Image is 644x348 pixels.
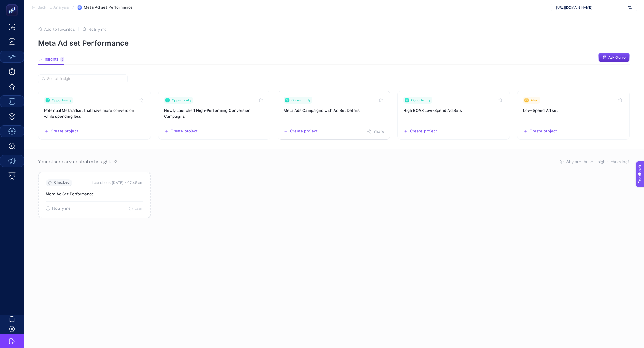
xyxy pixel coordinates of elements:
span: Share [373,129,384,134]
span: Add to favorites [44,27,75,32]
a: View insight titled [158,91,271,140]
span: Opportunity [52,98,71,103]
img: svg%3e [628,4,632,10]
button: Create a new project based on this insight [164,129,198,134]
span: Notify me [52,206,71,211]
button: Toggle favorite [257,97,264,104]
button: Create a new project based on this insight [284,129,318,134]
p: Meta Ad set Performance [38,39,630,47]
input: Search [47,77,124,81]
span: Feedback [4,2,23,7]
button: Learn [129,206,143,211]
a: View insight titled [397,91,510,140]
span: Opportunity [411,98,431,103]
button: Toggle favorite [377,97,384,104]
h3: Insight title [44,107,145,119]
time: Last check [DATE]・07:45 am [92,180,143,186]
span: Why are these insights checking? [566,159,630,165]
button: Create a new project based on this insight [44,129,78,134]
button: Ask Genie [598,53,630,62]
a: View insight titled [38,91,151,140]
span: Create project [530,129,557,134]
span: Checked [54,180,70,185]
h3: Insight title [403,107,504,113]
a: View insight titled [517,91,630,140]
h3: Insight title [284,107,384,113]
span: Your other daily controlled insights [38,159,113,165]
span: Create project [290,129,318,134]
span: Insights [44,57,59,62]
button: Create a new project based on this insight [523,129,557,134]
section: Passive Insight Packages [38,172,630,218]
span: Back To Analysis [38,5,69,10]
button: Notify me [82,27,107,32]
h3: Insight title [523,107,624,113]
span: Alert [531,98,538,103]
span: Ask Genie [608,55,626,60]
span: Create project [410,129,437,134]
span: Meta Ad set Performance [84,5,133,10]
span: Notify me [88,27,107,32]
button: Notify me [46,206,71,211]
span: Create project [171,129,198,134]
button: Share this insight [367,129,384,134]
button: Create a new project based on this insight [403,129,437,134]
button: Toggle favorite [138,97,145,104]
button: Toggle favorite [617,97,624,104]
button: Add to favorites [38,27,75,32]
button: Toggle favorite [497,97,504,104]
span: Opportunity [291,98,311,103]
span: Create project [51,129,78,134]
section: Insight Packages [38,91,630,140]
h3: Insight title [164,107,265,119]
span: / [72,5,74,10]
a: View insight titled [278,91,390,140]
p: Meta Ad Set Performance [46,191,143,197]
span: Learn [135,206,143,211]
span: [URL][DOMAIN_NAME] [556,5,626,10]
div: 5 [60,57,64,62]
span: Opportunity [172,98,191,103]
